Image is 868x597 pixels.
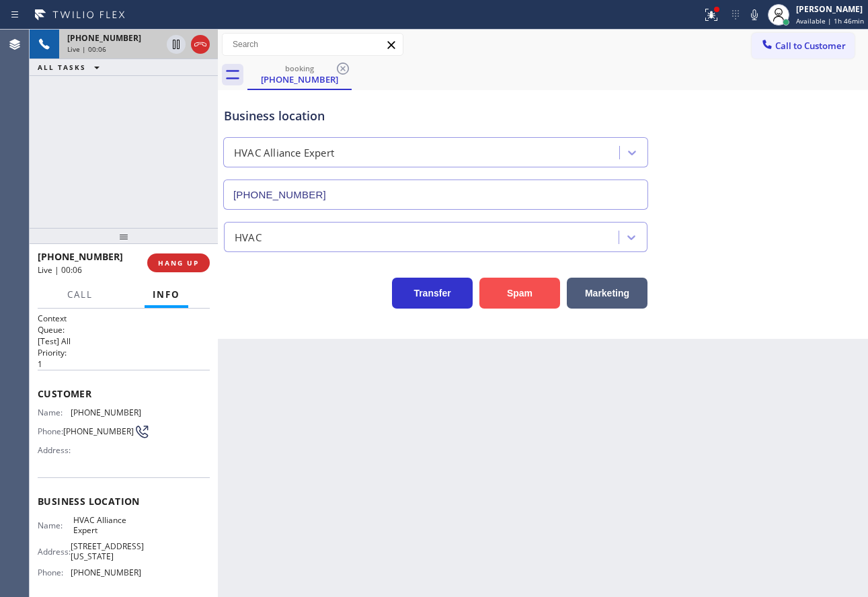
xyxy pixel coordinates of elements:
[235,229,262,245] div: HVAC
[38,358,210,370] p: 1
[479,278,560,309] button: Spam
[745,5,764,24] button: Mute
[67,44,106,54] span: Live | 00:06
[38,313,210,324] h1: Context
[153,288,180,301] span: Info
[38,426,63,436] span: Phone:
[38,495,210,508] span: Business location
[63,426,134,436] span: [PHONE_NUMBER]
[249,60,350,89] div: (323) 270-5620
[59,282,101,308] button: Call
[38,250,123,263] span: [PHONE_NUMBER]
[38,567,71,578] span: Phone:
[224,107,647,125] div: Business location
[38,347,210,358] h2: Priority:
[38,324,210,335] h2: Queue:
[38,407,71,417] span: Name:
[567,278,647,309] button: Marketing
[167,35,186,54] button: Hold Customer
[249,73,350,85] div: [PHONE_NUMBER]
[234,145,334,161] div: HVAC Alliance Expert
[796,3,864,15] div: [PERSON_NAME]
[38,445,73,455] span: Address:
[38,63,86,72] span: ALL TASKS
[67,32,141,44] span: [PHONE_NUMBER]
[191,35,210,54] button: Hang up
[71,567,141,578] span: [PHONE_NUMBER]
[30,59,113,75] button: ALL TASKS
[71,407,141,417] span: [PHONE_NUMBER]
[145,282,188,308] button: Info
[38,547,71,557] span: Address:
[73,515,141,536] span: HVAC Alliance Expert
[158,258,199,268] span: HANG UP
[71,541,144,562] span: [STREET_ADDRESS][US_STATE]
[38,264,82,276] span: Live | 00:06
[752,33,855,58] button: Call to Customer
[775,40,846,52] span: Call to Customer
[796,16,864,26] span: Available | 1h 46min
[249,63,350,73] div: booking
[38,387,210,400] span: Customer
[223,180,648,210] input: Phone Number
[223,34,403,55] input: Search
[392,278,473,309] button: Transfer
[38,335,210,347] p: [Test] All
[38,520,73,530] span: Name:
[67,288,93,301] span: Call
[147,253,210,272] button: HANG UP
